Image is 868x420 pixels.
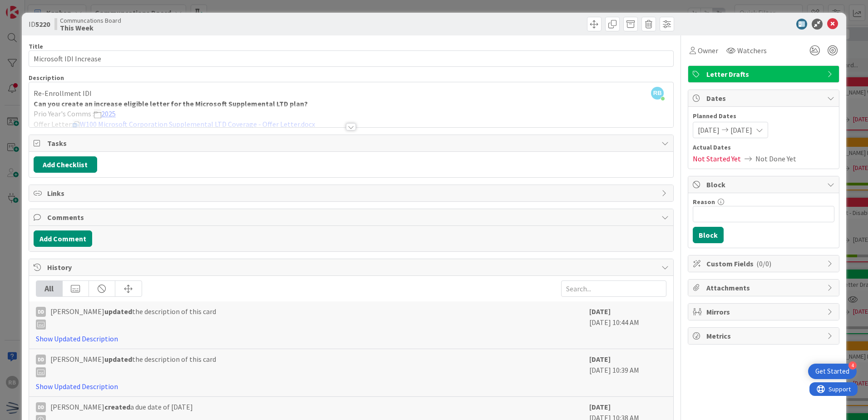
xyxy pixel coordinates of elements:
[815,367,849,376] div: Get Started
[47,138,657,149] span: Tasks
[756,259,771,268] span: ( 0/0 )
[34,230,92,247] button: Add Comment
[706,93,823,104] span: Dates
[36,281,63,296] div: All
[693,143,834,152] span: Actual Dates
[706,69,823,80] span: Letter Drafts
[36,402,46,412] div: DD
[737,45,767,56] span: Watchers
[104,355,132,364] b: updated
[589,402,611,411] b: [DATE]
[698,125,720,135] span: [DATE]
[36,334,118,343] a: Show Updated Description
[35,20,50,29] b: 5220
[47,262,657,273] span: History
[50,306,216,330] span: [PERSON_NAME] the description of this card
[808,364,857,379] div: Open Get Started checklist, remaining modules: 4
[589,355,611,364] b: [DATE]
[706,330,823,341] span: Metrics
[47,212,657,223] span: Comments
[589,307,611,316] b: [DATE]
[589,354,666,392] div: [DATE] 10:39 AM
[848,361,857,370] div: 4
[698,45,718,56] span: Owner
[693,111,834,121] span: Planned Dates
[730,125,752,135] span: [DATE]
[693,153,741,164] span: Not Started Yet
[561,280,666,297] input: Search...
[104,307,132,316] b: updated
[29,74,64,82] span: Description
[693,198,715,206] label: Reason
[755,153,796,164] span: Not Done Yet
[36,307,46,317] div: DD
[19,1,41,12] span: Support
[651,87,664,100] span: RB
[50,354,216,377] span: [PERSON_NAME] the description of this card
[104,402,130,411] b: created
[34,156,97,173] button: Add Checklist
[60,17,121,24] span: Communcations Board
[706,258,823,269] span: Custom Fields
[34,99,308,108] strong: Can you create an increase eligible letter for the Microsoft Supplemental LTD plan?
[47,188,657,199] span: Links
[706,306,823,317] span: Mirrors
[60,24,121,31] b: This Week
[706,282,823,293] span: Attachments
[29,19,50,30] span: ID
[36,382,118,391] a: Show Updated Description
[34,88,669,99] p: Re-Enrollment IDI
[29,42,43,50] label: Title
[706,179,823,190] span: Block
[36,355,46,365] div: DD
[29,50,674,67] input: type card name here...
[693,227,724,243] button: Block
[589,306,666,344] div: [DATE] 10:44 AM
